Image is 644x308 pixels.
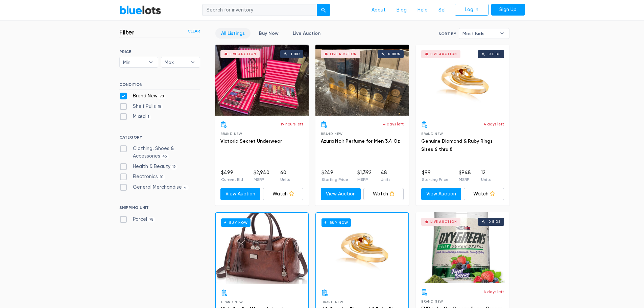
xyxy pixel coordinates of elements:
[156,104,163,110] span: 18
[321,138,400,144] a: Azura Noir Perfume for Men 3.4 Oz
[357,169,372,183] li: $1,392
[119,103,163,110] label: Shelf Pulls
[412,4,433,17] a: Help
[221,300,243,304] span: Brand New
[119,92,166,100] label: Brand New
[216,213,308,284] a: Buy Now
[221,176,243,183] p: Current Bid
[158,174,166,180] span: 10
[491,4,525,16] a: Sign Up
[459,169,471,183] li: $948
[315,45,409,116] a: Live Auction 0 bids
[321,300,343,304] span: Brand New
[280,176,290,183] p: Units
[119,5,161,15] a: BlueLots
[160,154,169,159] span: 45
[119,135,200,142] h6: CATEGORY
[321,188,361,200] a: View Auction
[433,4,452,17] a: Sell
[495,28,509,39] b: ▾
[146,115,151,120] span: 1
[119,216,156,223] label: Parcel
[416,45,509,116] a: Live Auction 0 bids
[481,176,491,183] p: Units
[291,52,300,56] div: 1 bid
[165,57,187,67] span: Max
[383,121,404,127] p: 4 days left
[391,4,412,17] a: Blog
[119,205,200,213] h6: SHIPPING UNIT
[321,132,343,136] span: Brand New
[215,28,251,39] a: All Listings
[220,138,282,144] a: Victoria Secret Underwear
[421,132,443,136] span: Brand New
[123,57,145,67] span: Min
[202,4,317,16] input: Search for inventory
[416,212,509,283] a: Live Auction 0 bids
[158,94,166,99] span: 78
[221,169,243,183] li: $499
[330,52,357,56] div: Live Auction
[119,28,135,36] h3: Filter
[220,188,261,200] a: View Auction
[230,52,256,56] div: Live Auction
[263,188,303,200] a: Watch
[459,176,471,183] p: MSRP
[316,213,408,284] a: Buy Now
[462,28,496,39] span: Most Bids
[455,4,488,16] a: Log In
[464,188,504,200] a: Watch
[119,49,200,54] h6: PRICE
[182,185,189,190] span: 4
[388,52,400,56] div: 0 bids
[170,164,178,170] span: 19
[253,28,284,39] a: Buy Now
[422,169,449,183] li: $99
[119,184,189,191] label: General Merchandise
[430,52,457,56] div: Live Auction
[144,57,158,67] b: ▾
[280,169,290,183] li: 60
[421,138,493,152] a: Genuine Diamond & Ruby Rings Sizes 6 thru 8
[422,176,449,183] p: Starting Price
[483,121,504,127] p: 4 days left
[357,176,372,183] p: MSRP
[421,188,461,200] a: View Auction
[321,218,351,227] h6: Buy Now
[188,28,200,34] a: Clear
[221,218,251,227] h6: Buy Now
[119,82,200,90] h6: CONDITION
[119,163,178,170] label: Health & Beauty
[147,217,156,222] span: 78
[119,145,200,160] label: Clothing, Shoes & Accessories
[488,52,501,56] div: 0 bids
[381,176,390,183] p: Units
[366,4,391,17] a: About
[119,113,151,120] label: Mixed
[481,169,491,183] li: 12
[363,188,404,200] a: Watch
[321,176,348,183] p: Starting Price
[430,220,457,223] div: Live Auction
[381,169,390,183] li: 48
[281,121,303,127] p: 19 hours left
[119,173,166,181] label: Electronics
[215,45,309,116] a: Live Auction 1 bid
[287,28,326,39] a: Live Auction
[220,132,242,136] span: Brand New
[186,57,200,67] b: ▾
[483,289,504,295] p: 4 days left
[438,31,456,37] label: Sort By
[254,176,269,183] p: MSRP
[321,169,348,183] li: $249
[421,300,443,303] span: Brand New
[488,220,501,223] div: 0 bids
[254,169,269,183] li: $2,940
